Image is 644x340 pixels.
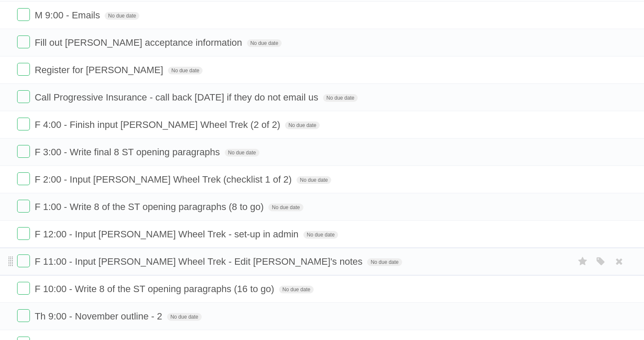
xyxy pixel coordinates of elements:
span: No due date [167,313,202,321]
label: Done [17,145,30,158]
span: No due date [268,204,303,211]
label: Done [17,309,30,322]
span: F 3:00 - Write final 8 ST opening paragraphs [35,147,222,157]
span: No due date [105,12,139,20]
span: No due date [168,67,203,74]
label: Star task [575,254,591,269]
span: Th 9:00 - November outline - 2 [35,311,164,322]
span: No due date [303,231,338,239]
span: Register for [PERSON_NAME] [35,65,165,75]
label: Done [17,63,30,76]
span: No due date [367,258,402,266]
span: F 1:00 - Write 8 of the ST opening paragraphs (8 to go) [35,201,266,212]
label: Done [17,90,30,103]
span: No due date [285,121,320,129]
span: F 4:00 - Finish input [PERSON_NAME] Wheel Trek (2 of 2) [35,119,282,130]
label: Done [17,282,30,295]
span: No due date [225,149,259,157]
label: Done [17,254,30,267]
label: Done [17,200,30,213]
label: Done [17,8,30,21]
span: No due date [279,286,314,293]
span: No due date [297,176,331,184]
span: M 9:00 - Emails [35,10,102,21]
label: Done [17,172,30,185]
span: Fill out [PERSON_NAME] acceptance information [35,37,244,48]
span: No due date [323,94,358,102]
label: Done [17,227,30,240]
span: No due date [247,39,282,47]
span: F 12:00 - Input [PERSON_NAME] Wheel Trek - set-up in admin [35,229,300,239]
label: Done [17,35,30,48]
span: F 11:00 - Input [PERSON_NAME] Wheel Trek - Edit [PERSON_NAME]'s notes [35,256,365,267]
span: F 10:00 - Write 8 of the ST opening paragraphs (16 to go) [35,284,276,294]
span: F 2:00 - Input [PERSON_NAME] Wheel Trek (checklist 1 of 2) [35,174,294,185]
label: Done [17,118,30,130]
span: Call Progressive Insurance - call back [DATE] if they do not email us [35,92,321,103]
